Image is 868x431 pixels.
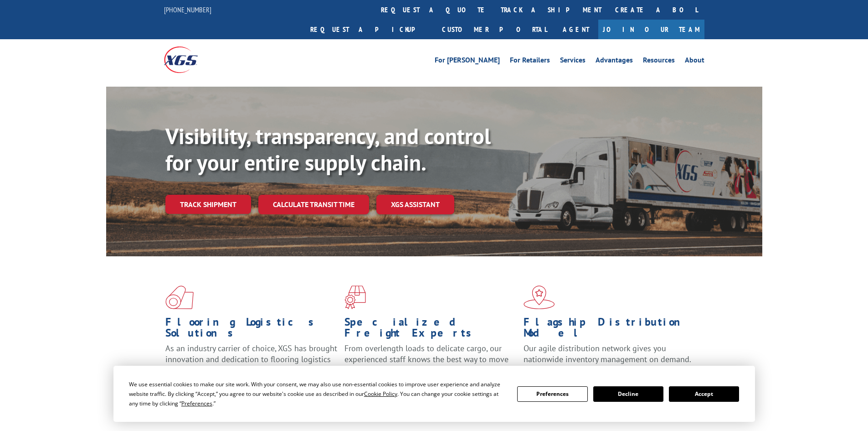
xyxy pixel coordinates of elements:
span: Cookie Policy [364,390,397,398]
a: Request a pickup [303,20,435,39]
a: For Retailers [510,57,550,67]
a: XGS ASSISTANT [376,195,454,214]
button: Preferences [517,386,587,402]
a: Join Our Team [598,20,704,39]
h1: Specialized Freight Experts [344,317,517,343]
span: Our agile distribution network gives you nationwide inventory management on demand. [524,343,691,364]
span: As an industry carrier of choice, XGS has brought innovation and dedication to flooring logistics... [165,343,337,375]
img: xgs-icon-focused-on-flooring-red [344,286,366,309]
button: Decline [593,386,663,402]
a: Services [560,57,586,67]
b: Visibility, transparency, and control for your entire supply chain. [165,122,491,177]
a: Agent [554,20,598,39]
div: Cookie Consent Prompt [113,366,755,422]
a: About [685,57,704,67]
h1: Flooring Logistics Solutions [165,317,338,343]
img: xgs-icon-total-supply-chain-intelligence-red [165,286,194,309]
a: Resources [643,57,675,67]
a: [PHONE_NUMBER] [164,5,211,14]
a: Track shipment [165,195,251,214]
div: We use essential cookies to make our site work. With your consent, we may also use non-essential ... [129,379,506,408]
a: Advantages [596,57,633,67]
a: Customer Portal [435,20,554,39]
span: Preferences [181,400,212,407]
a: For [PERSON_NAME] [435,57,500,67]
img: xgs-icon-flagship-distribution-model-red [524,286,555,309]
button: Accept [669,386,739,402]
h1: Flagship Distribution Model [524,317,696,343]
a: Calculate transit time [258,195,369,214]
p: From overlength loads to delicate cargo, our experienced staff knows the best way to move your fr... [344,343,517,384]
